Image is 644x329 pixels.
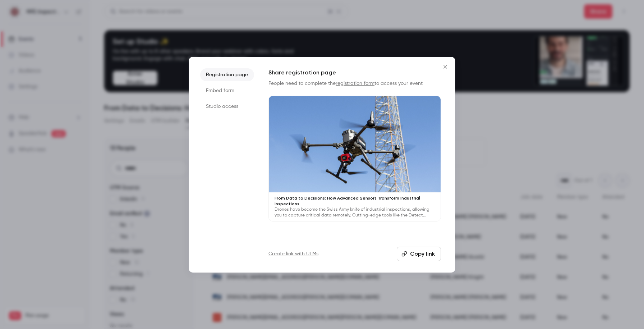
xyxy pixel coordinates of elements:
[268,80,441,87] p: People need to complete the to access your event
[336,81,374,86] a: registration form
[268,250,318,257] a: Create link with UTMs
[200,84,254,97] li: Embed form
[275,195,435,207] p: From Data to Decisions: How Advanced Sensors Transform Industrial Inspections
[438,60,452,74] button: Close
[268,96,441,222] a: From Data to Decisions: How Advanced Sensors Transform Industrial InspectionsDrones have become t...
[397,247,441,261] button: Copy link
[275,207,435,218] p: Drones have become the Swiss Army knife of industrial inspections, allowing you to capture critic...
[200,100,254,113] li: Studio access
[200,68,254,81] li: Registration page
[268,68,441,77] h1: Share registration page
